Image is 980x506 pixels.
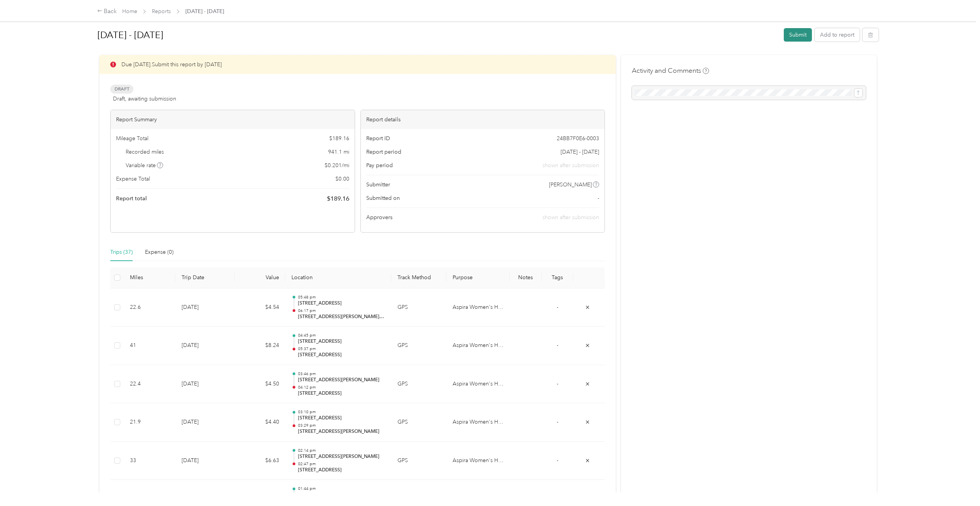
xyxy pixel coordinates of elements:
[542,267,573,288] th: Tags
[124,267,175,288] th: Miles
[325,161,349,169] span: $ 0.201 / mi
[391,327,446,365] td: GPS
[298,428,385,435] p: [STREET_ADDRESS][PERSON_NAME]
[124,288,175,327] td: 22.6
[366,213,392,221] span: Approvers
[366,181,390,189] span: Submitter
[446,403,510,442] td: Aspira Women's Health
[446,327,510,365] td: Aspira Women's Health
[542,214,599,221] span: shown after submission
[298,423,385,428] p: 03:29 pm
[815,28,860,42] button: Add to report
[298,409,385,415] p: 03:10 pm
[557,419,558,425] span: -
[298,371,385,377] p: 03:46 pm
[97,7,117,16] div: Back
[298,377,385,384] p: [STREET_ADDRESS][PERSON_NAME]
[446,365,510,404] td: Aspira Women's Health
[113,95,176,103] span: Draft, awaiting submission
[126,148,164,156] span: Recorded miles
[175,327,235,365] td: [DATE]
[116,134,148,142] span: Mileage Total
[329,134,349,142] span: $ 189.16
[446,442,510,480] td: Aspira Women's Health
[298,300,385,307] p: [STREET_ADDRESS]
[152,8,171,15] a: Reports
[328,148,349,156] span: 941.1 mi
[235,327,286,365] td: $8.24
[557,134,599,142] span: 24BB7F0E6-0003
[510,267,541,288] th: Notes
[175,288,235,327] td: [DATE]
[124,403,175,442] td: 21.9
[557,304,558,310] span: -
[124,442,175,480] td: 33
[111,110,355,129] div: Report Summary
[366,134,390,142] span: Report ID
[446,288,510,327] td: Aspira Women's Health
[298,491,385,498] p: [STREET_ADDRESS]
[335,175,349,183] span: $ 0.00
[361,110,605,129] div: Report details
[391,403,446,442] td: GPS
[98,26,778,44] h1: Sep 1 - 30, 2025
[124,365,175,404] td: 22.4
[298,352,385,359] p: [STREET_ADDRESS]
[298,415,385,422] p: [STREET_ADDRESS]
[298,295,385,300] p: 05:48 pm
[298,453,385,460] p: [STREET_ADDRESS][PERSON_NAME]
[557,457,558,464] span: -
[298,346,385,352] p: 05:37 pm
[542,161,599,169] span: shown after submission
[366,148,401,156] span: Report period
[598,194,599,202] span: -
[175,442,235,480] td: [DATE]
[298,390,385,397] p: [STREET_ADDRESS]
[122,8,137,15] a: Home
[145,248,173,256] div: Expense (0)
[446,267,510,288] th: Purpose
[175,267,235,288] th: Trip Date
[391,365,446,404] td: GPS
[116,175,150,183] span: Expense Total
[285,267,391,288] th: Location
[298,467,385,474] p: [STREET_ADDRESS]
[298,385,385,390] p: 04:12 pm
[126,161,163,169] span: Variable rate
[366,161,393,169] span: Pay period
[298,486,385,491] p: 01:44 pm
[235,365,286,404] td: $4.50
[298,308,385,313] p: 06:17 pm
[366,194,400,202] span: Submitted on
[632,66,709,75] h4: Activity and Comments
[185,7,224,15] span: [DATE] - [DATE]
[327,194,349,203] span: $ 189.16
[235,403,286,442] td: $4.40
[235,267,286,288] th: Value
[937,463,980,506] iframe: Everlance-gr Chat Button Frame
[561,148,599,156] span: [DATE] - [DATE]
[557,342,558,349] span: -
[557,380,558,387] span: -
[391,288,446,327] td: GPS
[116,194,147,203] span: Report total
[110,248,133,256] div: Trips (37)
[391,442,446,480] td: GPS
[124,327,175,365] td: 41
[549,181,592,189] span: [PERSON_NAME]
[298,461,385,467] p: 02:47 pm
[298,333,385,338] p: 04:45 pm
[175,403,235,442] td: [DATE]
[99,55,616,74] div: Due [DATE]. Submit this report by [DATE]
[110,85,133,94] span: Draft
[235,442,286,480] td: $6.63
[298,448,385,453] p: 02:14 pm
[298,313,385,320] p: [STREET_ADDRESS][PERSON_NAME][PERSON_NAME]
[391,267,446,288] th: Track Method
[298,338,385,345] p: [STREET_ADDRESS]
[235,288,286,327] td: $4.54
[784,28,812,42] button: Submit
[175,365,235,404] td: [DATE]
